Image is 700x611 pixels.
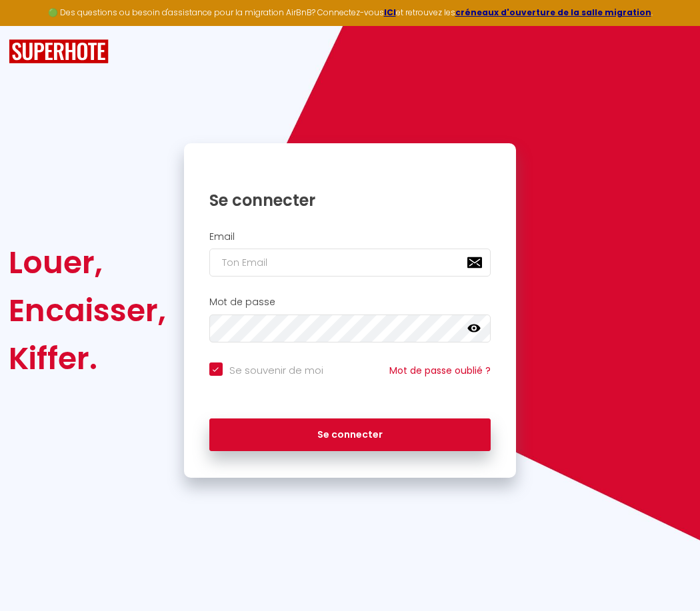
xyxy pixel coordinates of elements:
a: ICI [384,7,396,18]
input: Ton Email [209,249,491,277]
div: Louer, [9,239,166,287]
img: SuperHote logo [9,39,109,64]
h1: Se connecter [209,190,491,211]
button: Se connecter [209,418,491,452]
div: Kiffer. [9,334,166,382]
div: Encaisser, [9,287,166,334]
h2: Email [209,231,491,243]
a: Mot de passe oublié ? [389,364,491,377]
h2: Mot de passe [209,297,491,308]
a: créneaux d'ouverture de la salle migration [455,7,651,18]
